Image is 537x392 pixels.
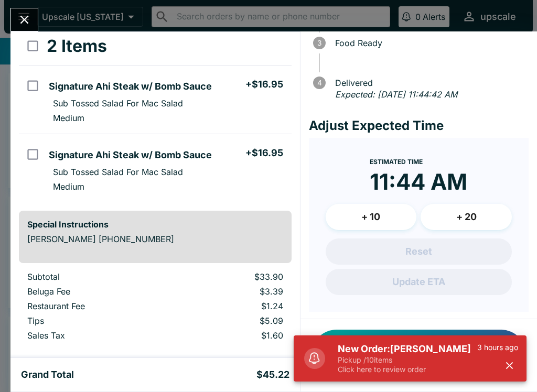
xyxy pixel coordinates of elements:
[317,79,321,87] text: 4
[317,39,321,47] text: 3
[53,113,84,123] p: Medium
[421,204,512,230] button: + 20
[27,219,283,230] h6: Special Instructions
[338,343,477,355] h5: New Order: [PERSON_NAME]
[53,98,183,108] p: Sub Tossed Salad For Mac Salad
[180,301,283,311] p: $1.24
[180,286,283,297] p: $3.39
[19,271,292,345] table: orders table
[53,181,84,192] p: Medium
[27,301,163,311] p: Restaurant Fee
[49,80,212,93] h5: Signature Ahi Steak w/ Bomb Sauce
[27,315,163,326] p: Tips
[49,149,212,161] h5: Signature Ahi Steak w/ Bomb Sauce
[311,330,527,381] button: Notify Customer Food is Ready
[477,343,518,352] p: 3 hours ago
[245,78,283,91] h5: + $16.95
[335,89,457,100] em: Expected: [DATE] 11:44:42 AM
[370,168,467,195] time: 11:44 AM
[27,330,163,341] p: Sales Tax
[180,315,283,326] p: $5.09
[326,204,417,230] button: + 10
[338,355,477,365] p: Pickup / 10 items
[27,271,163,282] p: Subtotal
[21,368,74,381] h5: Grand Total
[245,147,283,159] h5: + $16.95
[338,365,477,374] p: Click here to review order
[256,368,289,381] h5: $45.22
[180,330,283,341] p: $1.60
[370,158,423,166] span: Estimated Time
[180,271,283,282] p: $33.90
[330,38,529,48] span: Food Ready
[53,167,183,177] p: Sub Tossed Salad For Mac Salad
[47,36,107,57] h3: 2 Items
[11,8,38,31] button: Close
[27,234,283,244] p: [PERSON_NAME] [PHONE_NUMBER]
[27,286,163,297] p: Beluga Fee
[330,78,529,88] span: Delivered
[19,27,292,202] table: orders table
[309,118,529,134] h4: Adjust Expected Time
